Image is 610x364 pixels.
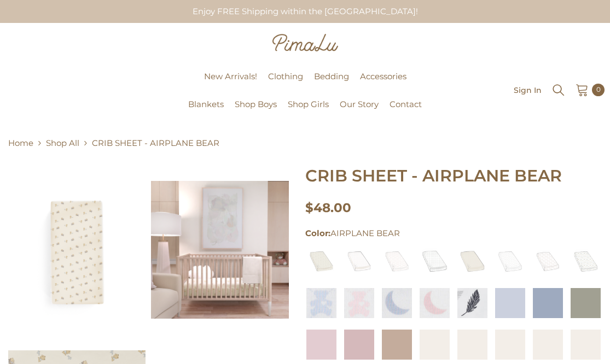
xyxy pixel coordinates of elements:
[419,328,451,361] a: IVORY
[229,98,282,126] a: Shop Boys
[183,98,229,126] a: Blankets
[419,245,451,278] a: CAROUSEL
[419,328,451,361] img: CRIB SHEET - IVORY Swatch
[263,70,309,98] a: Clothing
[381,245,413,278] a: BUTTERFLY FLORAL
[305,166,562,186] span: CRIB SHEET - AIRPLANE BEAR
[456,287,489,319] a: FEATHERS
[268,71,303,81] span: Clothing
[8,137,33,150] a: Home
[282,98,334,126] a: Shop Girls
[596,84,601,96] span: 0
[419,245,451,278] img: CRIB SHEET - CAROUSEL
[419,287,451,319] img: CRIB SHEET - MOON AND STARS PINK Swatch
[390,99,422,109] span: Contact
[343,287,375,319] a: TEDDY BEAR PINK
[532,328,564,361] a: IVORY
[456,287,489,319] img: CRIB SHEET - FEATHERS Swatch
[419,287,451,319] a: MOON AND STARS PINK
[381,287,413,319] a: MOON AND STARS BLUE
[494,328,526,361] a: IVORY
[38,1,572,22] div: Enjoy FREE Shipping within the [GEOGRAPHIC_DATA]!
[305,200,351,215] span: $48.00
[456,328,489,361] a: IVORY
[532,245,564,278] a: STEM BLOSSOMS
[570,328,602,361] a: IVORY
[5,86,40,95] a: Pimalu
[309,70,355,98] a: Bedding
[514,86,542,94] a: Sign In
[8,131,602,155] nav: breadcrumbs
[188,99,224,109] span: Blankets
[456,328,489,361] img: CRIB SHEET - IVORY Swatch
[494,287,526,319] img: CRIB SHEET - LIGHT BLUE Swatch
[381,328,413,361] a: OATMEAL
[494,287,526,319] a: LIGHT BLUE
[532,245,564,278] img: CRIB SHEET - STEM BLOSSOMS
[494,245,526,278] a: SAILBOATS
[514,86,542,94] span: Sign In
[343,245,375,278] a: BALLERINA
[288,99,329,109] span: Shop Girls
[381,287,413,319] img: CRIB SHEET - MOON AND STARS BLUE Swatch
[314,71,349,81] span: Bedding
[570,287,602,319] a: SAGE GREEN
[305,228,330,238] strong: Color:
[199,70,263,98] a: New Arrivals!
[305,227,602,240] div: AIRPLANE BEAR
[494,328,526,361] img: CRIB SHEET - IVORY Swatch
[456,245,489,278] img: CRIB SHEET - HEART BALLOON
[532,328,564,361] img: CRIB SHEET - IVORY Swatch
[570,328,602,361] img: CRIB SHEET - IVORY Swatch
[384,98,427,126] a: Contact
[343,287,375,319] img: CRIB SHEET - TEDDY BEAR PINK Swatch
[551,82,566,97] summary: Search
[343,245,375,278] img: CRIB SHEET - BALLERINA
[570,245,602,278] img: CRIB SHEET - WOOD TOYS
[305,287,338,319] img: CRIB SHEET - TEDDY BEAR BLUE Swatch
[340,99,379,109] span: Our Story
[355,70,412,98] a: Accessories
[272,34,338,51] img: Pimalu
[532,287,564,319] a: SLATE BLUE
[92,137,219,150] span: CRIB SHEET - AIRPLANE BEAR
[494,245,526,278] img: CRIB SHEET - SAILBOATS
[235,99,277,109] span: Shop Boys
[456,245,489,278] a: HEART BALLOON
[204,71,257,81] span: New Arrivals!
[381,328,413,361] img: CRIB SHEET - OATMEAL Swatch
[305,245,338,278] a: ANTIQUE BEAR
[532,287,564,319] img: CRIB SHEET - SLATE BLUE Swatch
[343,328,375,361] a: DUSTY PINK
[360,71,406,81] span: Accessories
[305,245,338,278] img: CRIB SHEET - ANTIQUE BEAR
[381,245,413,278] img: CRIB SHEET - BUTTERFLY FLORAL
[570,287,602,319] img: CRIB SHEET - SAGE GREEN Swatch
[343,328,375,361] img: CRIB SHEET - DUSTY PINK Swatch
[305,287,338,319] a: TEDDY BEAR BLUE
[570,245,602,278] a: WOOD TOYS
[46,137,79,150] a: Shop All
[305,328,338,361] img: CRIB SHEET - LIGHT PINK Swatch
[305,328,338,361] a: LIGHT PINK
[334,98,384,126] a: Our Story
